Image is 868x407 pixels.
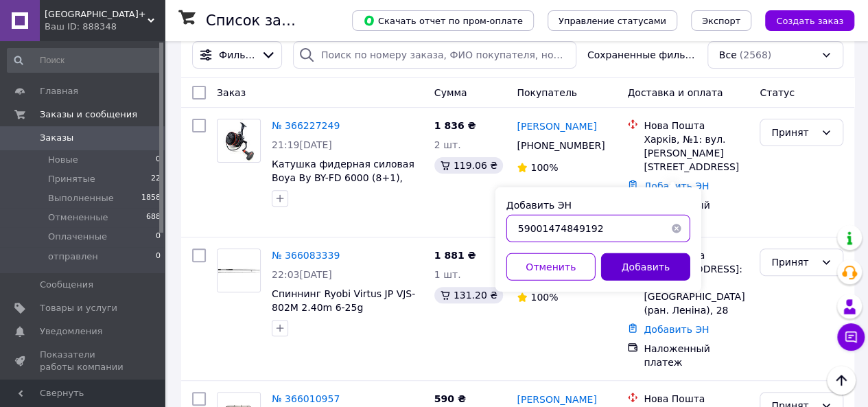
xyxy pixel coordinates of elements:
div: 131.20 ₴ [434,287,503,303]
span: Товары и услуги [40,302,117,314]
a: Фото товару [217,248,261,292]
span: Создать заказ [776,16,843,26]
span: 2 шт. [434,139,461,150]
a: Катушка фидерная силовая Boya By BY-FD 6000 (8+1), низкопрофильная шпуля [272,159,414,197]
span: 0 [156,251,161,263]
span: 100% [530,292,558,303]
div: 119.06 ₴ [434,157,503,174]
span: 590 ₴ [434,393,466,404]
span: Заказ [217,87,246,98]
span: 1 836 ₴ [434,120,476,131]
span: Статус [760,87,795,98]
span: Управление статусами [559,16,666,26]
span: 21:19[DATE] [272,139,332,150]
button: Экспорт [691,10,751,31]
span: Отмененные [48,211,108,224]
span: Показатели работы компании [40,349,127,373]
a: Добавить ЭН [644,324,709,335]
span: Доставка и оплата [627,87,723,98]
a: Добавить ЭН [644,181,709,191]
span: Уведомления [40,325,102,338]
span: Сан Техно+ [45,8,148,21]
a: [PERSON_NAME] [517,119,596,133]
span: Экспорт [702,16,740,26]
span: Главная [40,85,78,97]
button: Отменить [506,253,596,281]
button: Создать заказ [765,10,854,31]
div: Нова Пошта [644,392,749,406]
a: № 366083339 [272,250,340,261]
div: Принят [771,125,815,140]
a: № 366227249 [272,120,340,131]
span: Выполненные [48,192,114,205]
div: Харків, №1: вул. [PERSON_NAME][STREET_ADDRESS] [644,132,749,174]
span: 0 [156,154,161,166]
a: [PERSON_NAME] [517,393,596,406]
span: Сохраненные фильтры: [587,48,696,62]
div: Нова Пошта [644,119,749,132]
span: 688 [146,211,161,224]
img: Фото товару [218,249,260,292]
a: № 366010957 [272,393,340,404]
div: Ваш ID: 888348 [45,21,165,33]
span: Заказы [40,132,73,144]
span: Оплаченные [48,231,107,243]
button: Чат с покупателем [837,323,865,351]
button: Добавить [601,253,690,281]
a: Фото товару [217,119,261,163]
img: Фото товару [223,119,255,162]
h1: Список заказов [206,12,324,29]
span: (2568) [739,49,771,60]
span: [PHONE_NUMBER] [517,140,605,151]
button: Скачать отчет по пром-оплате [352,10,534,31]
span: Сумма [434,87,467,98]
span: 1 шт. [434,269,461,280]
button: Наверх [827,366,856,395]
span: Покупатель [517,87,577,98]
div: Принят [771,255,815,270]
div: Наложенный платеж [644,342,749,369]
span: Скачать отчет по пром-оплате [363,14,523,27]
span: 22:03[DATE] [272,269,332,280]
span: Заказы и сообщения [40,108,137,121]
button: Очистить [663,215,690,242]
span: Все [719,48,737,62]
span: отправлен [48,251,98,263]
span: Сообщения [40,279,93,291]
span: 1858 [141,192,161,205]
span: 100% [530,162,558,173]
button: Управление статусами [548,10,677,31]
input: Поиск [7,48,162,73]
span: Принятые [48,173,95,185]
label: Добавить ЭН [506,200,572,211]
span: 22 [151,173,161,185]
span: 1 881 ₴ [434,250,476,261]
span: Новые [48,154,78,166]
a: Создать заказ [751,14,854,25]
span: 0 [156,231,161,243]
span: Фильтры [219,48,255,62]
a: Спиннинг Ryobi Virtus JP VJS-802M 2.40m 6-25g [272,288,415,313]
input: Поиск по номеру заказа, ФИО покупателя, номеру телефона, Email, номеру накладной [293,41,576,69]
